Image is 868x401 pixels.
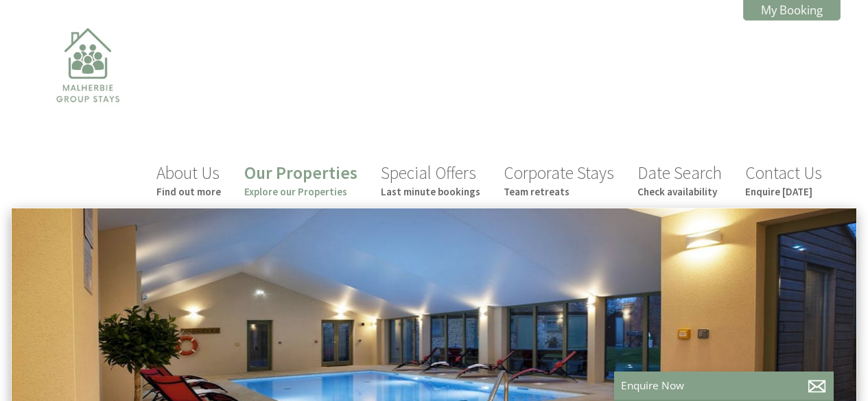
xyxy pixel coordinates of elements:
small: Find out more [156,185,221,198]
a: Corporate StaysTeam retreats [504,162,614,198]
a: Our PropertiesExplore our Properties [244,162,357,198]
small: Explore our Properties [244,185,357,198]
small: Team retreats [504,185,614,198]
small: Enquire [DATE] [745,185,822,198]
a: About UsFind out more [156,162,221,198]
a: Contact UsEnquire [DATE] [745,162,822,198]
a: Date SearchCheck availability [637,162,722,198]
p: Enquire Now [621,378,827,393]
small: Check availability [637,185,722,198]
a: Special OffersLast minute bookings [381,162,480,198]
small: Last minute bookings [381,185,480,198]
img: Malherbie Group Stays [19,19,156,156]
